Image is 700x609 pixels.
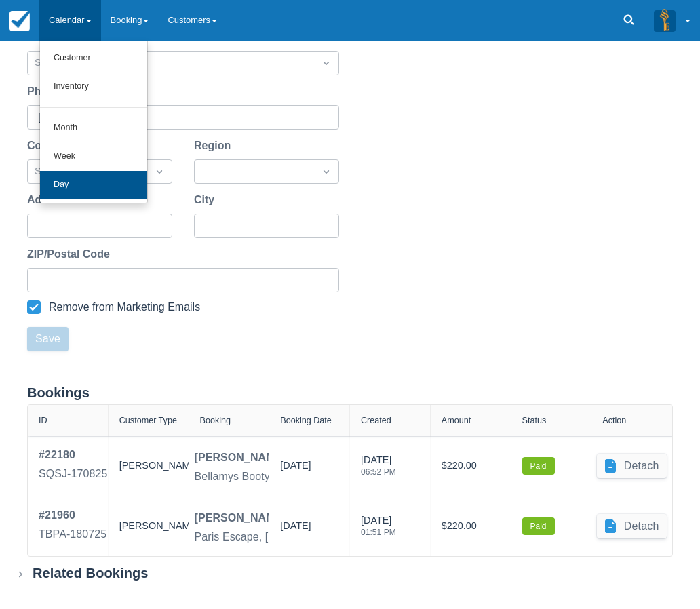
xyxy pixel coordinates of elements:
a: Day [40,171,147,199]
label: Region [194,138,236,154]
div: SQSJ-170825 [39,466,107,482]
div: Created [361,416,391,425]
div: Status [522,416,547,425]
div: Bellamys Booty, Bellamys Booty Room Booking [195,469,426,485]
a: #22180SQSJ-170825 [39,447,107,485]
div: Paris Escape, [GEOGRAPHIC_DATA] Escape Room Booking [195,529,494,545]
div: [DATE] [361,453,396,484]
div: Remove from Marketing Emails [49,300,200,314]
a: Customer [40,44,147,73]
ul: Calendar [39,41,148,203]
div: [PERSON_NAME] [119,507,178,545]
div: Customer Type [119,416,177,425]
div: [DATE] [280,519,311,539]
div: Select... [35,56,307,71]
div: Related Bookings [33,565,149,582]
div: Booking Date [280,416,332,425]
div: # 22180 [39,447,107,463]
span: Dropdown icon [153,165,166,178]
a: Week [40,142,147,171]
div: $220.00 [442,507,500,545]
button: Detach [597,454,667,478]
img: A3 [654,9,676,31]
div: [PERSON_NAME] [119,447,178,485]
img: checkfront-main-nav-mini-logo.png [9,11,30,31]
div: Amount [442,416,471,425]
span: Dropdown icon [319,56,333,70]
div: [DATE] [361,513,396,545]
div: # 21960 [39,507,106,524]
div: Booking [200,416,231,425]
div: $220.00 [442,447,500,485]
div: ID [39,416,47,425]
div: TBPA-180725 [39,526,106,543]
label: Country [27,138,74,154]
div: Action [602,416,626,425]
label: ZIP/Postal Code [27,246,115,262]
label: Address [27,192,76,208]
div: 06:52 PM [361,468,396,476]
label: Phone [27,83,66,100]
label: City [194,192,220,208]
a: #21960TBPA-180725 [39,507,106,545]
div: [PERSON_NAME] [195,450,286,466]
button: Detach [597,514,667,538]
span: Dropdown icon [319,165,333,178]
a: Inventory [40,73,147,101]
div: 01:51 PM [361,528,396,536]
label: Paid [522,517,555,535]
label: Paid [522,457,555,475]
a: Month [40,114,147,142]
div: Bookings [27,385,673,401]
div: [DATE] [280,458,311,479]
div: [PERSON_NAME] [195,510,286,526]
